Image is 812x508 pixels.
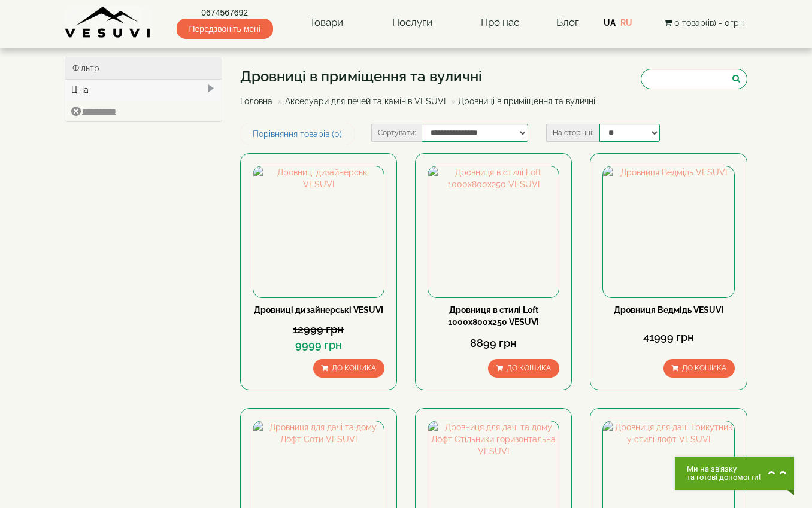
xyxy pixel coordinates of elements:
button: 0 товар(ів) - 0грн [660,16,747,29]
a: UA [604,18,616,28]
a: Про нас [469,9,531,36]
a: RU [620,18,632,28]
a: Блог [556,16,579,28]
span: До кошика [332,364,376,372]
a: Порівняння товарів (0) [240,124,355,144]
a: 0674567692 [177,7,273,19]
div: 12999 грн [253,322,384,337]
h1: Дровниці в приміщення та вуличні [240,69,604,84]
img: Дровниці дизайнерські VESUVI [253,166,384,297]
a: Аксесуари для печей та камінів VESUVI [285,96,446,106]
a: Товари [298,9,355,36]
label: На сторінці: [546,124,599,142]
div: Фільтр [65,57,222,80]
span: До кошика [507,364,551,372]
a: Дровниця Ведмідь VESUVI [614,305,723,315]
img: Дровниця в стилі Loft 1000х800х250 VESUVI [428,166,559,297]
button: До кошика [313,359,384,378]
div: 41999 грн [602,330,734,345]
a: Дровниці дизайнерські VESUVI [254,305,383,315]
span: Ми на зв'язку [687,465,761,473]
span: Передзвоніть мені [177,19,273,39]
div: 8899 грн [428,336,559,351]
label: Сортувати: [371,124,422,142]
li: Дровниці в приміщення та вуличні [448,95,595,107]
a: Дровниця в стилі Loft 1000х800х250 VESUVI [448,305,539,327]
span: 0 товар(ів) - 0грн [674,18,744,28]
img: Завод VESUVI [65,6,152,39]
a: Послуги [380,9,444,36]
div: 9999 грн [253,337,384,353]
button: До кошика [663,359,735,378]
span: та готові допомогти! [687,473,761,482]
span: До кошика [682,364,726,372]
div: Ціна [65,80,222,100]
img: Дровниця Ведмідь VESUVI [603,166,734,297]
button: До кошика [488,359,559,378]
button: Chat button [675,457,794,490]
a: Головна [240,96,272,106]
